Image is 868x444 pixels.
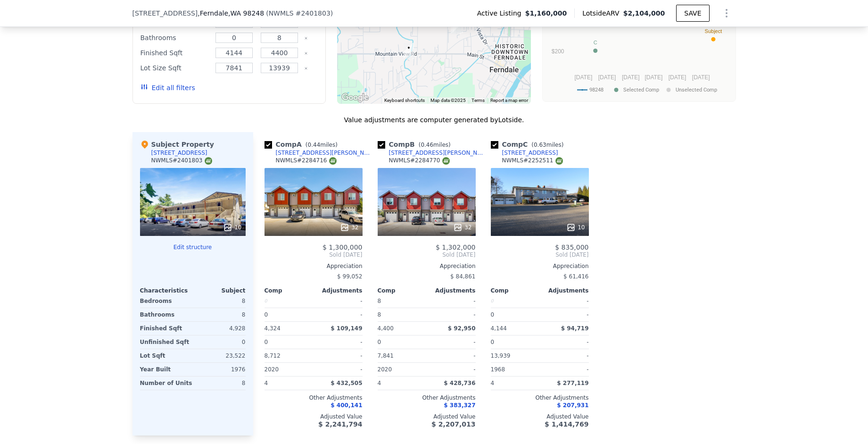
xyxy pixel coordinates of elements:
div: Finished Sqft [140,322,191,335]
button: Clear [304,67,308,70]
div: - [315,363,363,376]
text: [DATE] [598,74,616,81]
text: [DATE] [645,74,662,81]
div: Adjusted Value [378,413,476,420]
div: Comp [265,287,314,294]
text: Selected Comp [623,87,659,93]
div: Characteristics [140,287,193,294]
div: 32 [453,223,471,232]
a: [STREET_ADDRESS] [491,149,558,157]
a: Terms (opens in new tab) [471,98,485,103]
div: 4,928 [195,322,246,335]
div: Value adjustments are computer generated by Lotside . [132,115,736,125]
div: Appreciation [378,262,476,270]
div: NWMLS # 2284770 [389,157,450,165]
span: 4,400 [378,325,394,332]
div: Comp A [265,140,341,149]
span: $ 1,302,000 [436,243,476,251]
span: [STREET_ADDRESS] [132,8,198,18]
span: $ 2,207,013 [431,420,475,428]
div: 0 [491,308,538,321]
img: NWMLS Logo [329,157,337,165]
span: $ 2,241,794 [318,420,362,428]
span: # 2401803 [296,9,331,17]
span: $1,160,000 [525,8,567,18]
text: [DATE] [574,74,592,81]
span: $ 428,736 [444,380,475,386]
div: Comp B [378,140,455,149]
text: [DATE] [668,74,686,81]
div: 4 [491,377,538,390]
button: Keyboard shortcuts [384,97,425,104]
span: $ 835,000 [555,243,588,251]
div: - [429,335,476,349]
span: $ 99,052 [337,273,362,280]
div: Subject Property [140,140,214,149]
span: $ 1,300,000 [322,243,363,251]
div: - [315,308,363,321]
span: Sold [DATE] [491,251,589,259]
text: C [593,40,597,45]
div: - [315,349,363,362]
text: Unselected Comp [676,87,717,93]
span: 0 [265,339,268,345]
span: ( miles) [302,142,341,148]
div: Other Adjustments [491,394,589,402]
div: 8 [378,308,425,321]
span: Sold [DATE] [265,251,363,259]
div: - [542,308,589,321]
span: $2,104,000 [623,9,665,17]
div: 23,522 [195,349,246,362]
div: 4 [265,377,312,390]
text: $200 [551,48,564,55]
div: Lot Sqft [140,349,191,362]
div: Year Built [140,363,191,376]
div: [STREET_ADDRESS][PERSON_NAME] [276,149,374,157]
div: ( ) [266,8,333,18]
span: Active Listing [477,8,525,18]
div: Bathrooms [141,31,210,44]
text: [DATE] [621,74,639,81]
span: 7,841 [378,352,394,359]
div: 0 [195,335,246,349]
text: [DATE] [692,74,710,81]
div: 0 [265,308,312,321]
img: NWMLS Logo [442,157,450,165]
div: Comp [378,287,427,294]
div: - [542,349,589,362]
span: $ 61,416 [563,273,588,280]
div: Comp C [491,140,568,149]
span: 0.44 [308,142,321,148]
div: Adjusted Value [265,413,363,420]
div: Appreciation [265,262,363,270]
div: NWMLS # 2401803 [151,157,212,165]
span: $ 1,414,769 [545,420,588,428]
div: 8 [195,294,246,308]
div: Adjustments [540,287,589,294]
text: Subject [704,28,722,34]
span: 13,939 [491,352,511,359]
div: Finished Sqft [141,46,210,59]
div: Bedrooms [140,294,191,308]
div: Bathrooms [140,308,191,321]
div: - [542,335,589,349]
span: ( miles) [415,142,455,148]
div: Adjusted Value [491,413,589,420]
div: 32 [340,223,358,232]
div: 8 [196,377,245,390]
a: Report a map error [490,98,528,103]
span: ( miles) [528,142,567,148]
span: $ 277,119 [557,380,588,386]
div: NWMLS # 2252511 [502,157,563,165]
div: 10 [566,223,585,232]
span: Lotside ARV [582,8,623,18]
div: - [429,349,476,362]
button: Show Options [717,4,736,23]
button: SAVE [676,5,709,22]
a: Open this area in Google Maps (opens a new window) [339,92,371,104]
span: , Ferndale [198,8,264,18]
div: - [315,294,363,308]
button: Edit structure [140,243,246,251]
img: Google [339,92,371,104]
div: Number of Units [140,377,192,390]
